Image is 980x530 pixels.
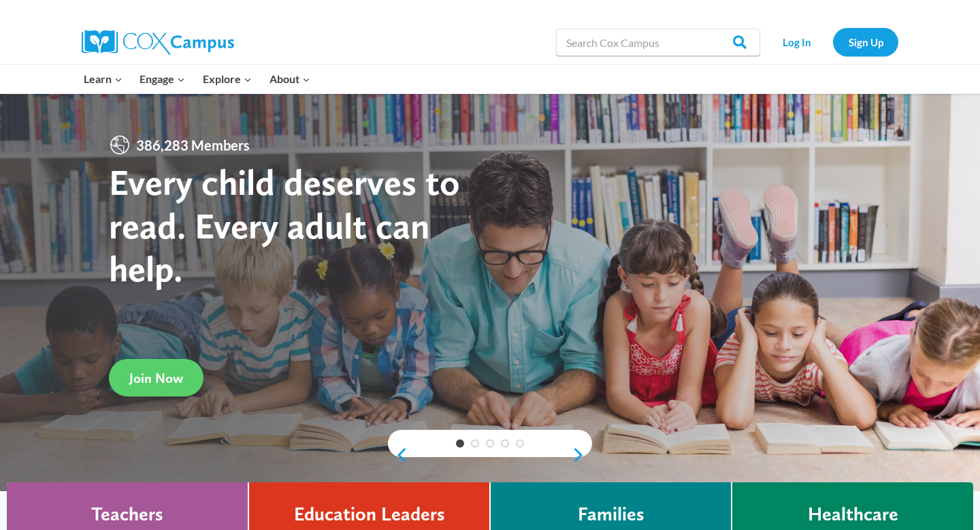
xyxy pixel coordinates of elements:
h4: Education Leaders [294,503,445,526]
a: 2 [471,439,479,448]
div: content slider buttons [388,441,592,469]
span: Learn [84,70,122,88]
a: 5 [516,439,524,448]
a: Log In [767,28,826,56]
a: Join Now [109,359,203,396]
img: Cox Campus [82,30,234,54]
h4: Healthcare [808,503,898,526]
a: 4 [501,439,509,448]
span: Engage [140,70,185,88]
span: Join Now [129,370,183,386]
a: Sign Up [833,28,898,56]
a: previous [388,447,408,463]
a: 1 [456,439,464,448]
a: 3 [486,439,494,448]
span: 386,283 Members [131,134,255,156]
h4: Families [578,503,644,526]
span: About [269,70,310,88]
strong: Every child deserves to read. Every adult can help. [109,160,460,290]
nav: Primary Navigation [75,65,318,93]
span: Explore [203,70,252,88]
h4: Teachers [91,503,163,526]
nav: Secondary Navigation [767,28,898,56]
input: Search Cox Campus [556,29,760,56]
a: next [572,447,592,463]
